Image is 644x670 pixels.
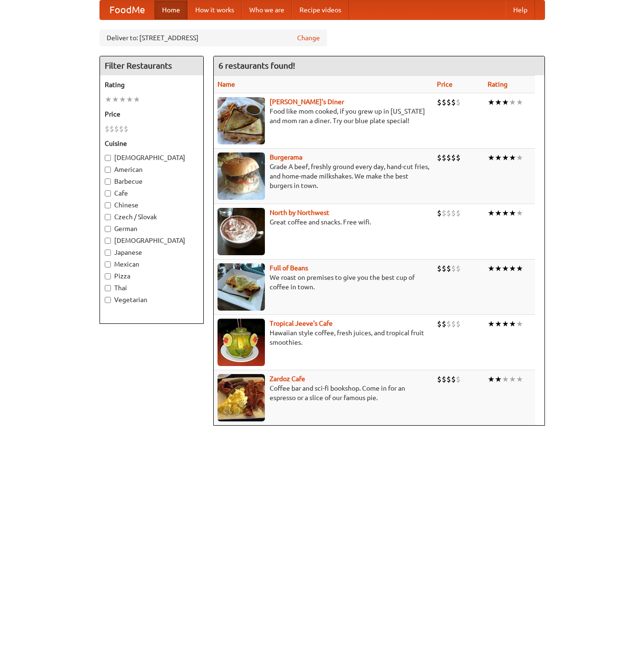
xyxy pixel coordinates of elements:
[124,124,128,134] li: $
[442,374,446,384] li: $
[495,374,502,384] li: ★
[495,152,502,163] li: ★
[105,177,199,186] label: Barbecue
[451,319,456,329] li: $
[218,61,295,70] ng-pluralize: 6 restaurants found!
[105,271,199,281] label: Pizza
[446,208,451,218] li: $
[451,152,456,163] li: $
[446,152,451,163] li: $
[502,319,509,329] li: ★
[105,179,111,185] input: Barbecue
[292,0,349,19] a: Recipe videos
[488,80,508,88] a: Rating
[437,208,442,218] li: $
[133,94,140,105] li: ★
[105,153,199,162] label: [DEMOGRAPHIC_DATA]
[105,259,199,269] label: Mexican
[516,97,523,107] li: ★
[114,124,119,134] li: $
[105,190,111,197] input: Cafe
[105,236,199,245] label: [DEMOGRAPHIC_DATA]
[495,319,502,329] li: ★
[437,97,442,107] li: $
[502,97,509,107] li: ★
[270,320,333,327] b: Tropical Jeeve's Cafe
[488,208,495,218] li: ★
[442,319,446,329] li: $
[218,152,265,200] img: burgerama.jpg
[218,107,429,125] p: Food like mom cooked, if you grew up in [US_STATE] and mom ran a diner. Try our blue plate special!
[218,374,265,421] img: zardoz.jpg
[488,263,495,274] li: ★
[270,209,329,216] b: North by Northwest
[502,374,509,384] li: ★
[105,80,199,89] h5: Rating
[218,80,235,88] a: Name
[109,124,114,134] li: $
[437,319,442,329] li: $
[105,167,111,173] input: American
[270,98,344,106] a: [PERSON_NAME]'s Diner
[105,124,109,134] li: $
[112,94,119,105] li: ★
[456,374,461,384] li: $
[456,208,461,218] li: $
[509,374,516,384] li: ★
[437,263,442,274] li: $
[105,238,111,244] input: [DEMOGRAPHIC_DATA]
[437,374,442,384] li: $
[270,264,308,272] a: Full of Beans
[488,97,495,107] li: ★
[218,208,265,255] img: north.jpg
[442,97,446,107] li: $
[509,152,516,163] li: ★
[451,208,456,218] li: $
[495,263,502,274] li: ★
[502,152,509,163] li: ★
[451,374,456,384] li: $
[516,374,523,384] li: ★
[105,273,111,279] input: Pizza
[516,263,523,274] li: ★
[154,0,188,19] a: Home
[218,97,265,144] img: sallys.jpg
[218,328,429,347] p: Hawaiian style coffee, fresh juices, and tropical fruit smoothies.
[446,374,451,384] li: $
[218,263,265,311] img: beans.jpg
[105,226,111,232] input: German
[502,263,509,274] li: ★
[488,374,495,384] li: ★
[105,155,111,161] input: [DEMOGRAPHIC_DATA]
[105,202,111,208] input: Chinese
[126,94,133,105] li: ★
[100,29,327,46] div: Deliver to: [STREET_ADDRESS]
[270,375,305,383] a: Zardoz Cafe
[105,165,199,174] label: American
[105,224,199,233] label: German
[100,56,203,75] h4: Filter Restaurants
[218,217,429,227] p: Great coffee and snacks. Free wifi.
[502,208,509,218] li: ★
[442,152,446,163] li: $
[105,212,199,222] label: Czech / Slovak
[105,283,199,293] label: Thai
[509,208,516,218] li: ★
[446,97,451,107] li: $
[437,80,453,88] a: Price
[105,188,199,198] label: Cafe
[456,152,461,163] li: $
[270,153,302,161] a: Burgerama
[218,162,429,190] p: Grade A beef, freshly ground every day, hand-cut fries, and home-made milkshakes. We make the bes...
[105,94,112,105] li: ★
[437,152,442,163] li: $
[218,273,429,292] p: We roast on premises to give you the best cup of coffee in town.
[105,109,199,119] h5: Price
[446,319,451,329] li: $
[105,250,111,256] input: Japanese
[456,319,461,329] li: $
[442,208,446,218] li: $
